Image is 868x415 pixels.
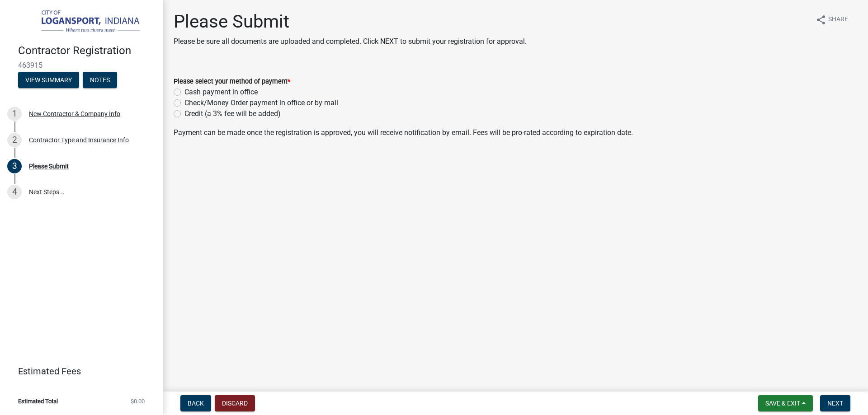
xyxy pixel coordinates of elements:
span: Back [188,400,204,407]
span: Next [827,400,843,407]
h1: Please Submit [174,11,527,33]
button: Back [180,395,211,411]
button: View Summary [18,72,79,88]
img: City of Logansport, Indiana [18,9,148,35]
wm-modal-confirm: Notes [83,77,117,84]
span: $0.00 [131,398,145,404]
button: shareShare [808,11,855,28]
div: 3 [7,159,22,173]
label: Please select your method of payment [174,79,290,85]
button: Notes [83,72,117,88]
span: 463915 [18,61,145,70]
i: share [816,14,826,25]
h4: Contractor Registration [18,44,156,57]
div: 2 [7,133,22,147]
a: Estimated Fees [7,362,148,380]
button: Save & Exit [758,395,813,411]
span: Estimated Total [18,398,58,404]
span: Save & Exit [765,400,800,407]
label: Cash payment in office [184,87,258,98]
span: Share [828,14,848,25]
wm-modal-confirm: Summary [18,77,79,84]
label: Credit (a 3% fee will be added) [184,108,281,119]
button: Discard [215,395,255,411]
button: Next [820,395,850,411]
p: Payment can be made once the registration is approved, you will receive notification by email. Fe... [174,127,857,138]
label: Check/Money Order payment in office or by mail [184,98,338,108]
div: 1 [7,107,22,121]
div: New Contractor & Company Info [29,111,120,117]
div: Contractor Type and Insurance Info [29,137,129,143]
p: Please be sure all documents are uploaded and completed. Click NEXT to submit your registration f... [174,36,527,47]
div: Please Submit [29,163,69,169]
div: 4 [7,185,22,199]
